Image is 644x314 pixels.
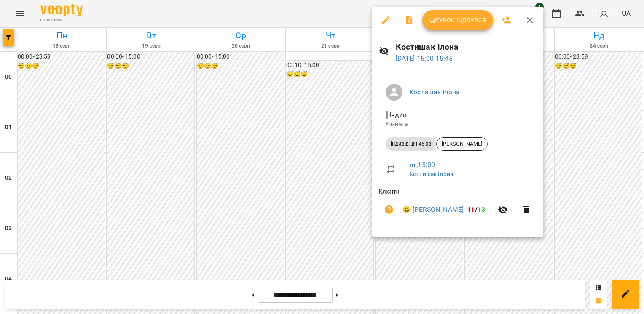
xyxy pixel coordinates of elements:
[379,187,537,226] ul: Клієнти
[409,170,453,177] a: Костишак Ілона
[429,15,486,25] span: Урок відбувся
[396,40,537,53] h6: Костишак Ілона
[402,205,464,215] a: 😀 [PERSON_NAME]
[396,54,453,62] a: [DATE] 15:00-15:45
[379,200,399,220] button: Візит ще не сплачено. Додати оплату?
[386,140,436,148] span: індивід шч 45 хв
[467,205,475,213] span: 11
[409,88,460,96] a: Костишак Ілона
[386,111,408,119] span: - Індив
[467,205,485,213] b: /
[422,10,493,30] button: Урок відбувся
[437,140,487,148] span: [PERSON_NAME]
[478,205,485,213] span: 13
[436,137,488,151] div: [PERSON_NAME]
[409,161,435,169] a: пт , 15:00
[386,120,530,128] p: Кімната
